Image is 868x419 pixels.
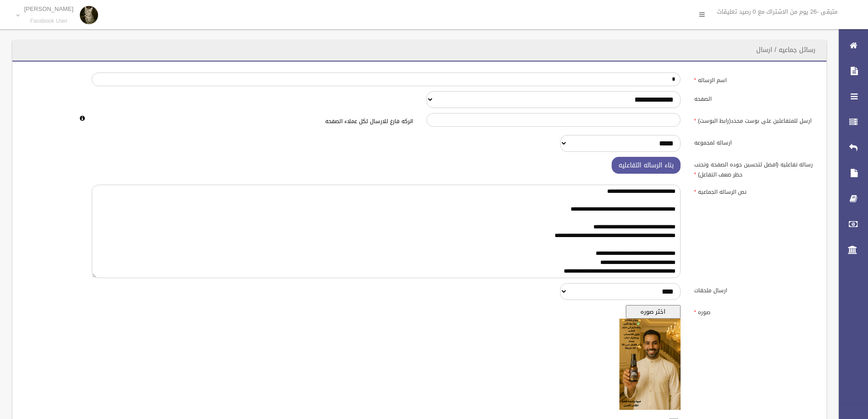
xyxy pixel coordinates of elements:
[24,18,73,25] small: Facebook User
[619,319,680,410] img: معاينه الصوره
[745,41,826,59] header: رسائل جماعيه / ارسال
[24,5,73,12] p: [PERSON_NAME]
[626,305,681,319] button: اختر صوره
[687,91,821,104] label: الصفحه
[687,185,821,197] label: نص الرساله الجماعيه
[687,157,821,180] label: رساله تفاعليه (افضل لتحسين جوده الصفحه وتجنب حظر ضعف التفاعل)
[687,305,821,318] label: صوره
[92,119,413,124] h6: اتركه فارغ للارسال لكل عملاء الصفحه
[687,72,821,85] label: اسم الرساله
[612,157,681,174] button: بناء الرساله التفاعليه
[687,283,821,296] label: ارسال ملحقات
[687,135,821,148] label: ارساله لمجموعه
[687,113,821,126] label: ارسل للمتفاعلين على بوست محدد(رابط البوست)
